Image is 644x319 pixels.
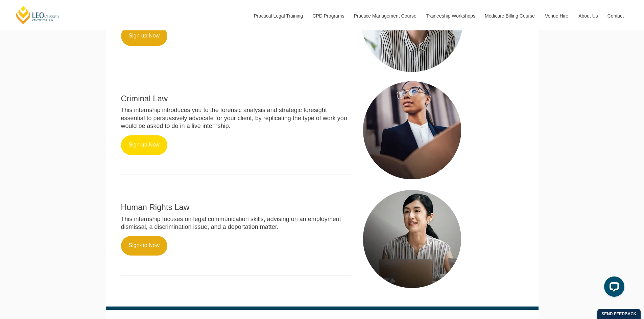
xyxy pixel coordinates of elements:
[349,1,421,30] a: Practice Management Course
[15,5,60,25] a: [PERSON_NAME] Centre for Law
[121,94,352,103] h2: Criminal Law
[121,106,352,130] p: This internship introduces you to the forensic analysis and strategic foresight essential to pers...
[599,274,627,302] iframe: LiveChat chat widget
[480,1,540,30] a: Medicare Billing Course
[573,1,602,30] a: About Us
[249,1,308,30] a: Practical Legal Training
[602,1,629,30] a: Contact
[121,236,168,256] a: Sign-up Now
[121,203,352,212] h2: Human Rights Law
[540,1,573,30] a: Venue Hire
[121,135,168,155] a: Sign-up Now
[421,1,480,30] a: Traineeship Workshops
[307,1,349,30] a: CPD Programs
[121,215,352,231] p: This internship focuses on legal communication skills, advising on an employment dismissal, a dis...
[121,26,168,46] a: Sign-up Now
